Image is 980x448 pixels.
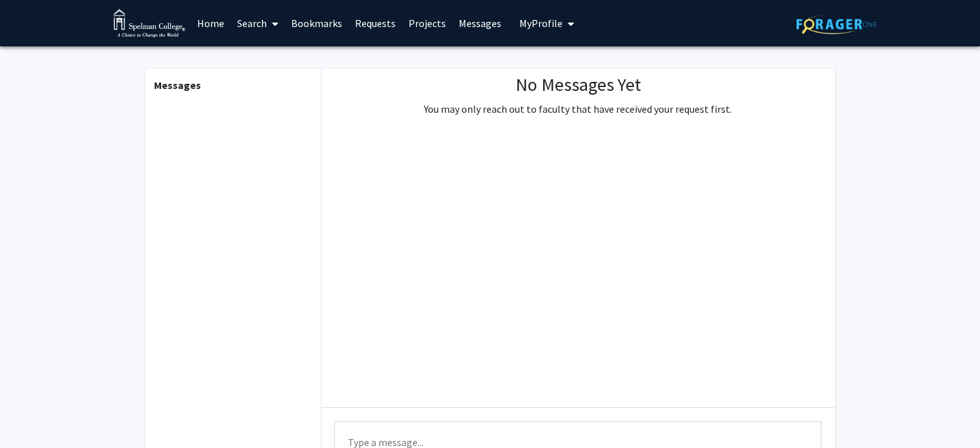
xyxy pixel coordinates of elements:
[231,1,285,46] a: Search
[402,1,452,46] a: Projects
[10,390,55,438] iframe: Chat
[191,1,231,46] a: Home
[154,79,201,92] b: Messages
[424,74,732,96] h1: No Messages Yet
[796,14,877,34] img: ForagerOne Logo
[452,1,508,46] a: Messages
[424,101,732,117] p: You may only reach out to faculty that have received your request first.
[113,9,186,38] img: Spelman College Logo
[349,1,402,46] a: Requests
[285,1,349,46] a: Bookmarks
[519,17,562,30] span: My Profile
